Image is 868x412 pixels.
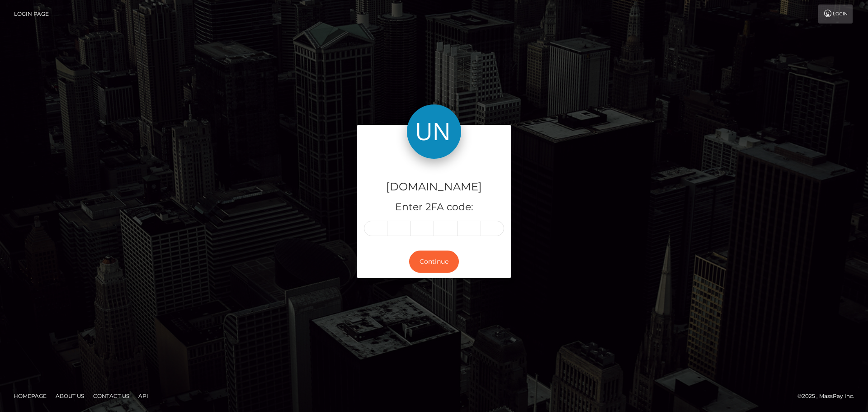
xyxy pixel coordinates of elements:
[135,389,152,403] a: API
[52,389,88,403] a: About Us
[14,5,49,24] a: Login Page
[90,389,133,403] a: Contact Us
[409,251,459,273] button: Continue
[364,179,504,195] h4: [DOMAIN_NAME]
[10,389,50,403] a: Homepage
[364,200,504,214] h5: Enter 2FA code:
[407,104,461,159] img: Unlockt.me
[797,391,861,401] div: © 2025 , MassPay Inc.
[818,5,853,24] a: Login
